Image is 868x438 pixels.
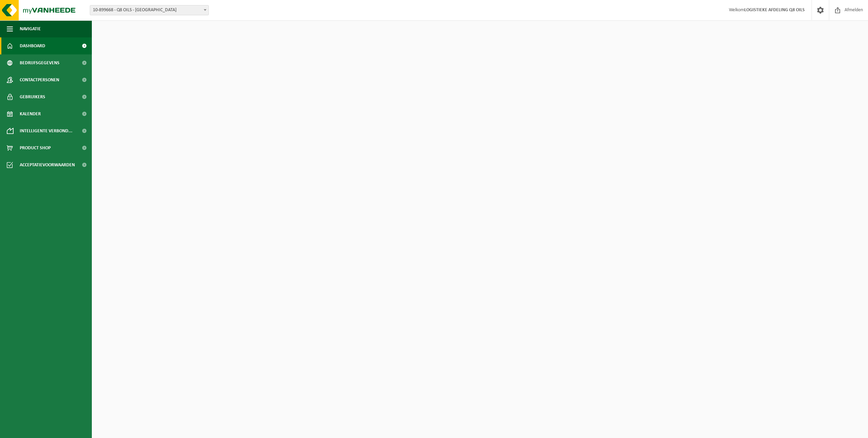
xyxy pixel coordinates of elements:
span: Dashboard [20,37,45,54]
span: 10-899668 - Q8 OILS - ANTWERPEN [90,5,209,15]
span: 10-899668 - Q8 OILS - ANTWERPEN [90,5,208,15]
strong: LOGISTIEKE AFDELING Q8 OILS [744,7,805,13]
span: Product Shop [20,139,51,156]
span: Intelligente verbond... [20,122,72,139]
span: Contactpersonen [20,71,59,88]
span: Gebruikers [20,88,45,105]
span: Acceptatievoorwaarden [20,156,75,173]
span: Kalender [20,105,41,122]
span: Navigatie [20,20,41,37]
span: Bedrijfsgegevens [20,54,60,71]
